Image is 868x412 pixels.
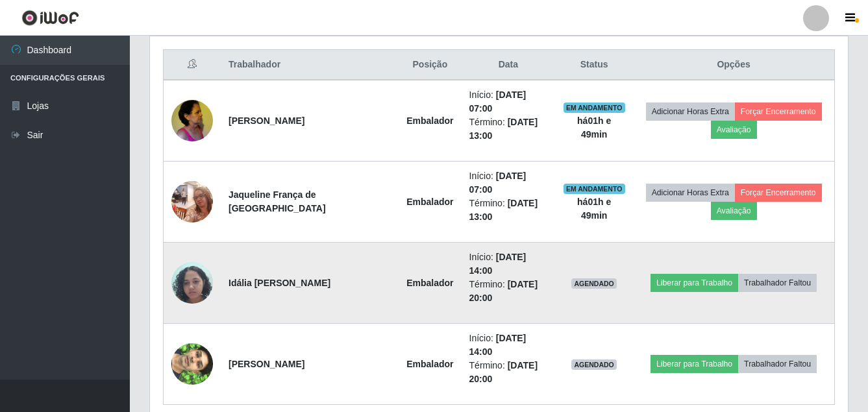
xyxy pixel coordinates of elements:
img: 1745763746642.jpeg [171,255,213,310]
button: Trabalhador Faltou [738,274,817,292]
button: Adicionar Horas Extra [646,103,735,121]
li: Término: [469,359,548,386]
strong: [PERSON_NAME] [229,115,304,126]
strong: Embalador [406,278,453,288]
button: Avaliação [711,121,757,139]
li: Início: [469,169,548,197]
time: [DATE] 14:00 [469,333,527,357]
span: AGENDADO [571,278,617,289]
strong: [PERSON_NAME] [229,359,304,369]
img: 1750971978836.jpeg [171,327,213,401]
button: Trabalhador Faltou [738,355,817,373]
strong: Idália [PERSON_NAME] [229,278,330,288]
strong: Embalador [406,359,453,369]
button: Liberar para Trabalho [651,274,738,292]
li: Término: [469,115,548,143]
span: EM ANDAMENTO [564,184,625,194]
button: Liberar para Trabalho [651,355,738,373]
span: AGENDADO [571,359,617,370]
li: Início: [469,250,548,278]
button: Forçar Encerramento [735,184,822,202]
th: Data [462,50,556,80]
li: Término: [469,197,548,224]
strong: Jaqueline França de [GEOGRAPHIC_DATA] [229,189,326,213]
time: [DATE] 14:00 [469,252,527,276]
time: [DATE] 07:00 [469,90,527,114]
strong: há 01 h e 49 min [577,115,611,139]
th: Trabalhador [221,50,399,80]
th: Posição [399,50,461,80]
time: [DATE] 07:00 [469,171,527,195]
li: Início: [469,332,548,359]
button: Adicionar Horas Extra [646,184,735,202]
strong: Embalador [406,197,453,207]
th: Opções [633,50,834,80]
button: Avaliação [711,202,757,220]
img: 1739839717367.jpeg [171,93,213,148]
li: Início: [469,88,548,115]
img: CoreUI Logo [21,10,79,26]
li: Término: [469,278,548,305]
strong: há 01 h e 49 min [577,197,611,221]
img: 1735572424201.jpeg [171,174,213,229]
span: EM ANDAMENTO [564,103,625,113]
strong: Embalador [406,115,453,126]
button: Forçar Encerramento [735,103,822,121]
th: Status [555,50,633,80]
